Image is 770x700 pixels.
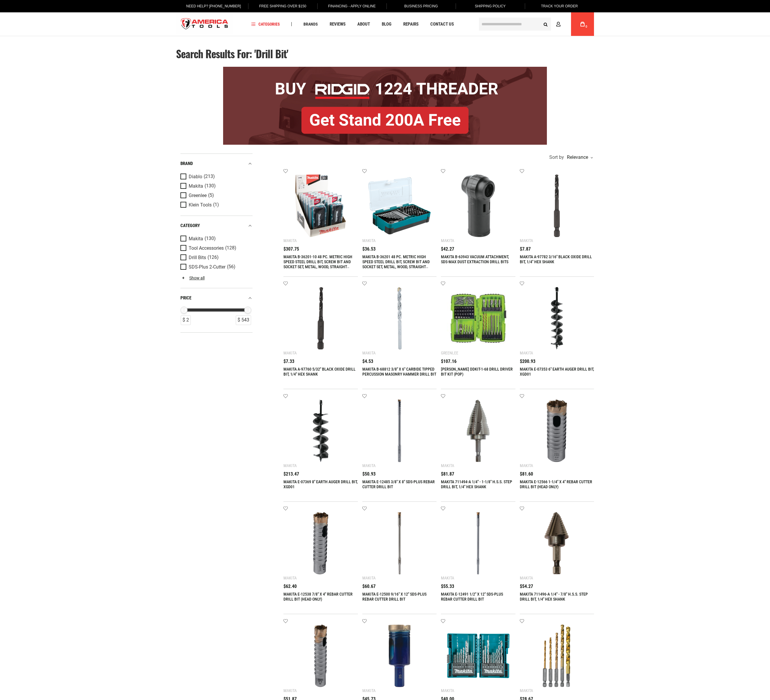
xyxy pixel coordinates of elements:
[368,624,431,687] img: MAKITA E-11748 1
[362,254,430,274] a: MAKITA B-36201 48 PC. METRIC HIGH SPEED STEEL DRILL BIT, SCREW BIT AND SOCKET SET, METAL, WOOD, S...
[327,20,348,28] a: Reviews
[447,624,510,687] img: MAKITA B-44884 21 PC. ASSORTED METRIC DRILL BIT SET, METAL, WOOD, MASONRY, STRAIGHT SHANK
[283,254,352,274] a: MAKITA B-36201-10 48 PC. METRIC HIGH SPEED STEEL DRILL BIT, SCREW BIT AND SOCKET SET, METAL, WOOD...
[382,22,391,26] span: Blog
[208,193,214,198] span: (5)
[520,479,592,489] a: MAKITA E-12566 1-1/4" X 4" REBAR CUTTER DRILL BIT (HEAD ONLY)
[430,22,454,26] span: Contact Us
[223,67,547,71] a: BOGO: Buy RIDGID® 1224 Threader, Get Stand 200A Free!
[249,20,283,28] a: Categories
[301,20,321,28] a: Brands
[283,688,297,693] div: Makita
[205,184,216,189] span: (130)
[213,202,219,207] span: (1)
[368,512,431,575] img: MAKITA E-12500 9/16
[577,12,588,36] a: 0
[379,20,394,28] a: Blog
[362,463,376,468] div: Makita
[180,192,251,199] a: Greenlee (5)
[189,184,203,189] span: Makita
[520,463,533,468] div: Makita
[180,294,253,302] div: price
[252,22,280,26] span: Categories
[441,592,503,601] a: MAKITA E-12491 1/2" X 12" SDS-PLUS REBAR CUTTER DRILL BIT
[204,174,215,179] span: (213)
[441,688,454,693] div: Makita
[520,367,594,376] a: MAKITA E-07353 6" EARTH AUGER DRILL BIT, XGD01
[355,20,373,28] a: About
[526,399,588,462] img: MAKITA E-12566 1-1/4
[180,276,205,280] a: Show all
[283,463,297,468] div: Makita
[176,46,288,61] span: Search results for: 'drill bit'
[520,472,533,476] span: $81.60
[303,22,318,26] span: Brands
[475,4,506,8] span: Shipping Policy
[189,264,225,270] span: SDS-Plus 2-Cutter
[283,576,297,580] div: Makita
[565,155,593,160] div: Relevance
[283,479,358,489] a: MAKITA E-07369 8" EARTH AUGER DRILL BIT, XGD01
[181,315,191,325] div: $ 2
[289,174,352,237] img: MAKITA B-36201-10 48 PC. METRIC HIGH SPEED STEEL DRILL BIT, SCREW BIT AND SOCKET SET, METAL, WOOD...
[441,472,454,476] span: $81.87
[180,245,251,251] a: Tool Accessories (128)
[283,247,299,251] span: $307.75
[205,236,216,241] span: (130)
[520,688,533,693] div: Makita
[180,174,251,180] a: Diablo (213)
[401,20,421,28] a: Repairs
[227,264,235,269] span: (56)
[180,154,253,333] div: Product Filters
[236,315,251,325] div: $ 543
[189,193,207,198] span: Greenlee
[368,174,431,237] img: MAKITA B-36201 48 PC. METRIC HIGH SPEED STEEL DRILL BIT, SCREW BIT AND SOCKET SET, METAL, WOOD, S...
[362,472,376,476] span: $50.93
[176,13,233,35] img: America Tools
[526,624,588,687] img: MAKITA D-35318 5 PC. TITANIUM COATED DRILL BIT SET, 1/4
[441,238,454,243] div: Makita
[283,584,297,589] span: $62.40
[520,576,533,580] div: Makita
[189,246,224,251] span: Tool Accessories
[362,238,376,243] div: Makita
[283,592,353,601] a: MAKITA E-12538 7/8" X 4" REBAR CUTTER DRILL BIT (HEAD ONLY)
[441,359,457,364] span: $107.16
[362,576,376,580] div: Makita
[189,236,203,241] span: Makita
[520,238,533,243] div: Makita
[447,287,510,350] img: GREENLEE DDKIT-1-68 DRILL DRIVER BIT KIT (POP)
[362,592,427,601] a: MAKITA E-12500 9/16" X 12" SDS-PLUS REBAR CUTTER DRILL BIT
[549,155,564,160] span: Sort by
[180,183,251,189] a: Makita (130)
[520,584,533,589] span: $54.27
[362,247,376,251] span: $36.53
[362,688,376,693] div: Makita
[180,254,251,261] a: Drill Bits (126)
[526,287,588,350] img: MAKITA E-07353 6
[441,351,458,355] div: Greenlee
[180,202,251,208] a: Klein Tools (1)
[585,25,587,28] span: 0
[447,399,510,462] img: MAKITA 711494-A 1/4
[289,512,352,575] img: MAKITA E-12538 7/8
[289,287,352,350] img: MAKITA A-97760 5/32
[520,359,535,364] span: $200.93
[330,22,346,26] span: Reviews
[180,264,251,270] a: SDS-Plus 2-Cutter (56)
[225,246,236,251] span: (128)
[176,13,233,35] a: store logo
[362,351,376,355] div: Makita
[283,367,356,376] a: MAKITA A-97760 5/32" BLACK OXIDE DRILL BIT, 1/4" HEX SHANK
[403,22,419,26] span: Repairs
[362,584,376,589] span: $60.67
[540,19,551,30] button: Search
[447,512,510,575] img: MAKITA E-12491 1/2
[526,174,588,237] img: MAKITA A-97782 3/16
[208,255,219,260] span: (126)
[362,479,435,489] a: MAKITA E-12485 3/8" X 8" SDS-PLUS REBAR CUTTER DRILL BIT
[441,584,454,589] span: $55.33
[180,236,251,242] a: Makita (130)
[520,351,533,355] div: Makita
[180,222,253,230] div: category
